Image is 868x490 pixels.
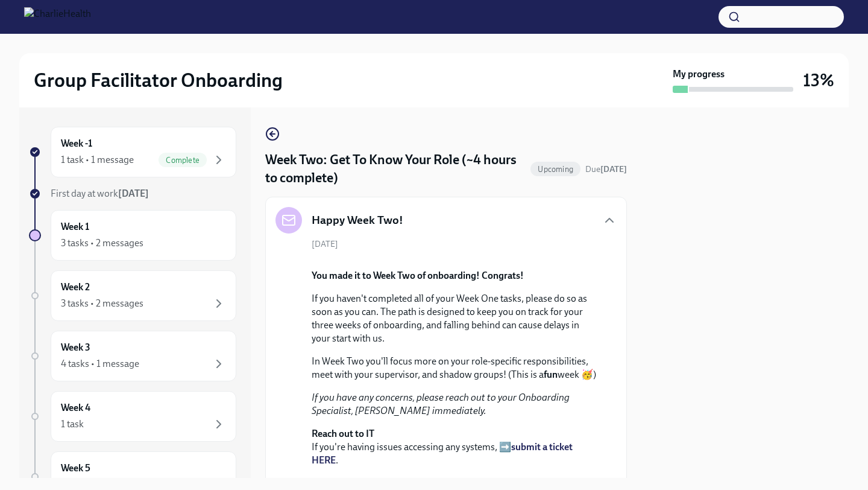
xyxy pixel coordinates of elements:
span: First day at work [51,188,149,199]
span: Complete [159,156,207,165]
div: 3 tasks • 2 messages [61,237,143,250]
a: Week -11 task • 1 messageComplete [29,127,236,177]
img: CharlieHealth [24,7,91,27]
strong: Office Hours [312,477,365,489]
h2: Group Facilitator Onboarding [34,68,283,92]
span: [DATE] [312,238,338,250]
em: If you have any concerns, please reach out to your Onboarding Specialist, [PERSON_NAME] immediately. [312,392,570,416]
a: Week 34 tasks • 1 message [29,331,236,381]
strong: fun [544,369,558,380]
div: 1 task • 1 message [61,153,134,167]
div: 3 tasks • 2 messages [61,297,143,310]
a: Week 13 tasks • 2 messages [29,210,236,261]
p: In Week Two you'll focus more on your role-specific responsibilities, meet with your supervisor, ... [312,355,597,381]
h6: Week 1 [61,220,89,234]
a: First day at work[DATE] [29,187,236,200]
a: Week 41 task [29,391,236,442]
h5: Happy Week Two! [312,212,403,228]
span: September 1st, 2025 07:00 [585,164,627,175]
strong: [DATE] [118,188,149,199]
h6: Week -1 [61,137,92,150]
h6: Week 5 [61,462,90,475]
p: If you're having issues accessing any systems, ➡️ . [312,427,597,467]
h4: Week Two: Get To Know Your Role (~4 hours to complete) [265,151,526,187]
span: Upcoming [530,165,580,174]
strong: [DATE] [600,164,627,174]
strong: My progress [673,68,725,81]
h6: Week 3 [61,341,90,354]
h3: 13% [803,69,834,91]
strong: Reach out to IT [312,428,374,439]
h6: Week 4 [61,401,90,415]
div: 1 task [61,418,84,431]
a: Week 23 tasks • 2 messages [29,270,236,321]
p: If you haven't completed all of your Week One tasks, please do so as soon as you can. The path is... [312,292,597,345]
div: 4 tasks • 1 message [61,357,139,371]
strong: You made it to Week Two of onboarding! Congrats! [312,270,524,281]
span: Due [585,164,627,174]
h6: Week 2 [61,281,90,294]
